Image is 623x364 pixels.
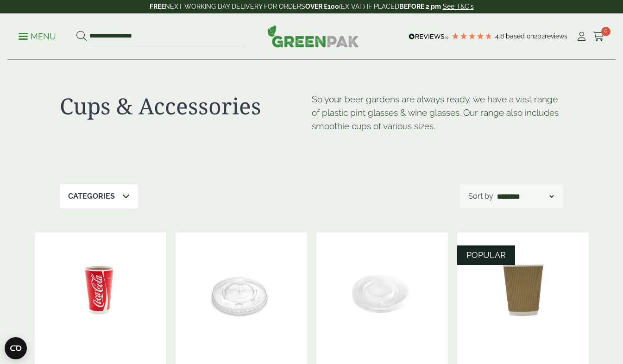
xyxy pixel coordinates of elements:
[312,93,564,132] p: So your beer gardens are always ready, we have a vast range of plastic pint glasses & wine glasse...
[267,25,359,47] img: GreenPak Supplies
[593,30,604,44] a: 0
[495,32,506,40] span: 4.8
[601,27,610,36] span: 0
[19,31,56,40] a: Menu
[19,31,56,42] p: Menu
[468,191,493,202] p: Sort by
[60,93,312,119] h1: Cups & Accessories
[457,232,589,348] img: 12oz Kraft Ripple Cup-0
[451,32,493,40] div: 4.79 Stars
[495,191,555,202] select: Shop order
[534,32,545,40] span: 202
[5,337,27,359] button: Open CMP widget
[506,32,534,40] span: Based on
[409,33,449,40] img: REVIEWS.io
[176,232,307,348] img: 12oz straw slot coke cup lid
[593,32,604,41] i: Cart
[35,232,166,348] img: 12oz Coca Cola Cup with coke
[150,3,165,10] strong: FREE
[316,232,448,348] img: 16/22oz Straw Slot Coke Cup lid
[576,32,587,41] i: My Account
[443,3,474,10] a: See T&C's
[399,3,441,10] strong: BEFORE 2 pm
[545,32,567,40] span: reviews
[466,250,506,260] span: POPULAR
[68,191,115,202] p: Categories
[305,3,339,10] strong: OVER £100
